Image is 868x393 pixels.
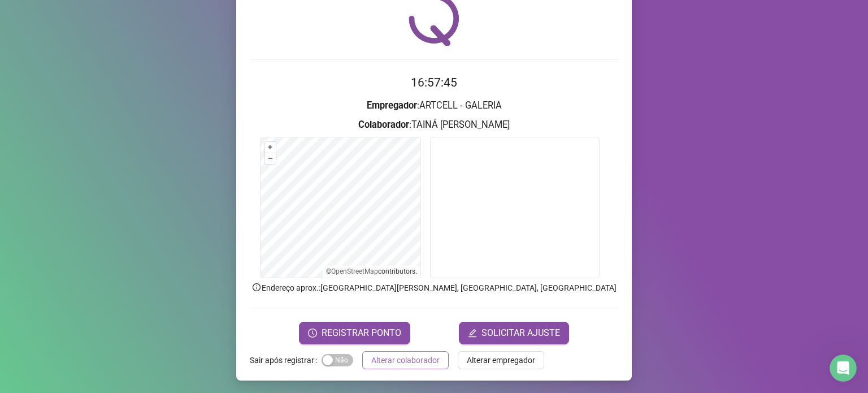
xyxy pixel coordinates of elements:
h3: : TAINÁ [PERSON_NAME] [250,118,618,132]
button: Alterar empregador [458,351,544,369]
li: © contributors. [326,267,417,275]
h3: : ARTCELL - GALERIA [250,98,618,113]
span: SOLICITAR AJUSTE [481,326,560,340]
span: clock-circle [308,329,317,338]
p: Endereço aprox. : [GEOGRAPHIC_DATA][PERSON_NAME], [GEOGRAPHIC_DATA], [GEOGRAPHIC_DATA] [250,282,618,294]
span: info-circle [251,282,262,292]
button: + [265,142,276,153]
span: REGISTRAR PONTO [322,326,401,340]
button: Alterar colaborador [362,351,449,369]
iframe: Intercom live chat [830,355,857,382]
time: 16:57:45 [411,76,457,89]
button: REGISTRAR PONTO [299,322,410,344]
span: Alterar empregador [467,354,535,366]
button: editSOLICITAR AJUSTE [459,322,569,344]
button: – [265,153,276,164]
span: Alterar colaborador [371,354,440,366]
a: OpenStreetMap [331,267,378,275]
strong: Colaborador [358,119,409,130]
label: Sair após registrar [250,351,322,369]
strong: Empregador [367,100,417,111]
span: edit [468,329,477,338]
